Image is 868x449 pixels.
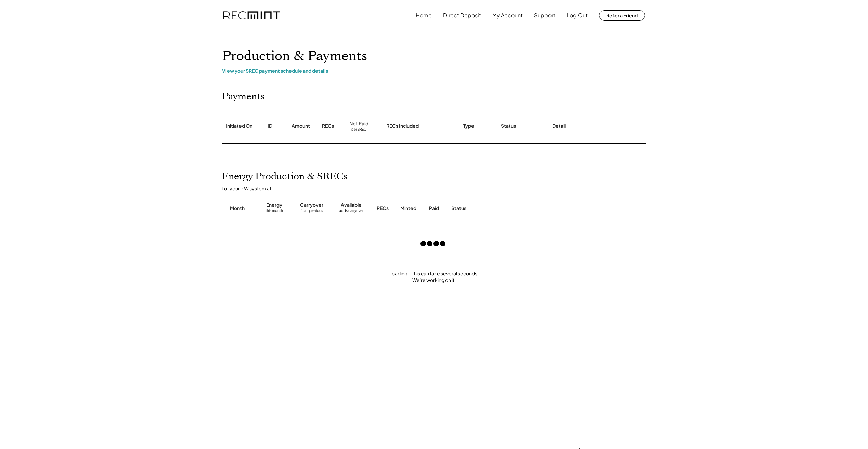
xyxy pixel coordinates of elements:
[268,123,272,130] div: ID
[443,9,481,22] button: Direct Deposit
[222,91,265,103] h2: Payments
[292,123,310,130] div: Amount
[451,205,568,212] div: Status
[300,202,323,208] div: Carryover
[386,123,419,130] div: RECs Included
[416,9,432,22] button: Home
[599,10,645,21] button: Refer a Friend
[222,171,348,182] h2: Energy Production & SRECs
[492,9,523,22] button: My Account
[534,9,555,22] button: Support
[222,48,646,64] h1: Production & Payments
[223,11,280,20] img: recmint-logotype%403x.png
[377,205,389,212] div: RECs
[322,123,334,130] div: RECs
[226,123,252,130] div: Initiated On
[265,208,283,215] div: this month
[552,123,566,130] div: Detail
[230,205,245,212] div: Month
[351,127,366,132] div: per SREC
[222,185,653,191] div: for your kW system at
[429,205,439,212] div: Paid
[400,205,416,212] div: Minted
[215,270,653,284] div: Loading... this can take several seconds. We're working on it!
[339,208,363,215] div: adds carryover
[567,9,588,22] button: Log Out
[222,68,646,74] div: View your SREC payment schedule and details
[349,120,368,127] div: Net Paid
[501,123,516,130] div: Status
[266,202,282,208] div: Energy
[300,208,323,215] div: from previous
[341,202,362,208] div: Available
[463,123,474,130] div: Type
